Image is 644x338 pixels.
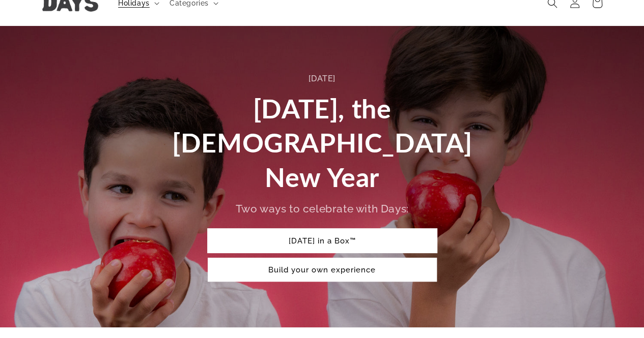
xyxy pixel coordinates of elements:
span: [DATE], the [DEMOGRAPHIC_DATA] New Year [172,93,472,193]
div: [DATE] [167,72,478,86]
span: Two ways to celebrate with Days: [235,202,408,215]
a: [DATE] in a Box™ [208,229,437,253]
a: Build your own experience [208,258,437,282]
